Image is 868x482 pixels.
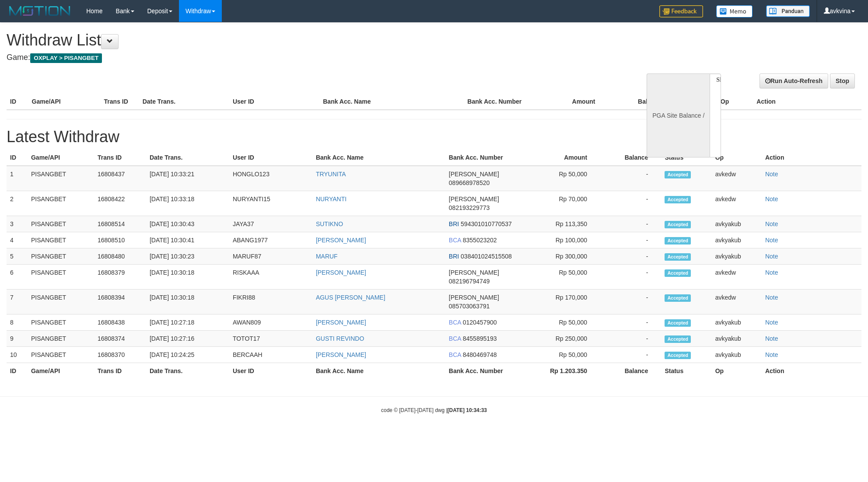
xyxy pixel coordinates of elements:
small: code © [DATE]-[DATE] dwg | [381,407,487,413]
a: [PERSON_NAME] [316,237,366,244]
img: Button%20Memo.svg [716,5,753,17]
td: [DATE] 10:30:43 [146,216,229,232]
a: Note [765,269,778,276]
td: MARUF87 [229,248,312,265]
a: Note [765,319,778,326]
td: avkyakub [712,216,762,232]
span: BRI [449,220,459,227]
th: Balance [608,94,674,110]
td: 6 [7,265,28,290]
a: Note [765,196,778,203]
span: 085703063791 [449,303,490,310]
a: Note [765,335,778,342]
th: Action [762,363,861,379]
a: SUTIKNO [316,220,343,227]
a: Note [765,253,778,260]
td: TOTOT17 [229,331,312,347]
th: Rp 1.203.350 [534,363,600,379]
td: 3 [7,216,28,232]
a: NURYANTI [316,196,346,203]
td: 8 [7,314,28,331]
span: BCA [449,335,461,342]
span: Accepted [665,237,691,244]
td: 4 [7,232,28,248]
th: Game/API [28,94,101,110]
span: BCA [449,319,461,326]
td: HONGLO123 [229,166,312,191]
td: 16808437 [94,166,146,191]
span: 038401024515508 [461,253,512,260]
th: Action [753,94,861,110]
td: AWAN809 [229,314,312,331]
th: Bank Acc. Name [319,94,464,110]
th: Op [712,363,762,379]
td: 1 [7,166,28,191]
span: Accepted [665,171,691,178]
td: 16808370 [94,347,146,363]
td: 9 [7,331,28,347]
a: Note [765,294,778,301]
th: Date Trans. [146,363,229,379]
span: [PERSON_NAME] [449,196,499,203]
a: Note [765,237,778,244]
td: 10 [7,347,28,363]
td: 16808438 [94,314,146,331]
span: Accepted [665,335,691,343]
td: avkedw [712,265,762,290]
span: 8355023202 [463,237,497,244]
img: MOTION_logo.png [7,4,73,17]
a: Note [765,220,778,227]
span: Accepted [665,196,691,203]
td: FIKRI88 [229,290,312,314]
td: Rp 50,000 [534,314,600,331]
h1: Latest Withdraw [7,128,861,146]
td: PISANGBET [28,331,94,347]
td: Rp 170,000 [534,290,600,314]
a: GUSTI REVINDO [316,335,364,342]
a: Run Auto-Refresh [759,73,828,88]
span: Accepted [665,294,691,302]
span: 8455895193 [463,335,497,342]
td: Rp 50,000 [534,265,600,290]
td: 16808394 [94,290,146,314]
td: Rp 100,000 [534,232,600,248]
td: [DATE] 10:30:41 [146,232,229,248]
td: PISANGBET [28,166,94,191]
td: - [600,191,661,216]
a: Note [765,171,778,178]
img: panduan.png [766,5,810,17]
th: Bank Acc. Name [312,363,445,379]
th: Status [661,150,711,166]
td: PISANGBET [28,191,94,216]
th: User ID [229,363,312,379]
td: 16808422 [94,191,146,216]
span: BCA [449,237,461,244]
th: Balance [600,363,661,379]
td: [DATE] 10:27:18 [146,314,229,331]
th: Trans ID [94,150,146,166]
td: avkyakub [712,314,762,331]
td: PISANGBET [28,290,94,314]
th: Balance [600,150,661,166]
td: PISANGBET [28,248,94,265]
td: Rp 50,000 [534,347,600,363]
td: ABANG1977 [229,232,312,248]
td: RISKAAA [229,265,312,290]
span: 594301010770537 [461,220,512,227]
span: OXPLAY > PISANGBET [30,53,102,63]
a: TRYUNITA [316,171,346,178]
h1: Withdraw List [7,31,570,49]
span: 082196794749 [449,278,490,285]
td: - [600,314,661,331]
td: [DATE] 10:33:18 [146,191,229,216]
td: 7 [7,290,28,314]
td: 16808480 [94,248,146,265]
th: Game/API [28,150,94,166]
td: PISANGBET [28,314,94,331]
td: - [600,331,661,347]
span: Accepted [665,352,691,359]
span: 082193229773 [449,204,490,211]
img: Feedback.jpg [659,5,703,17]
th: Trans ID [94,363,146,379]
td: 16808374 [94,331,146,347]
